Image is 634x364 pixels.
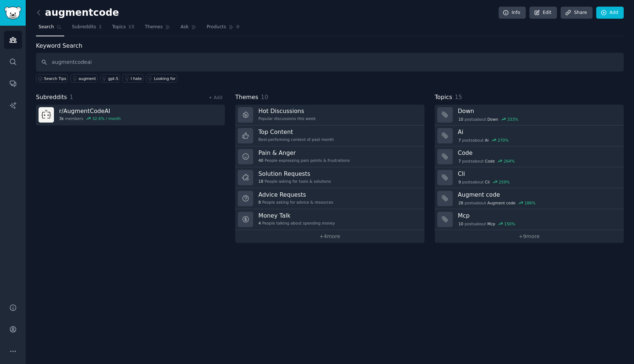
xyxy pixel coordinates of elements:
[258,158,350,163] div: People expressing pain points & frustrations
[235,146,424,167] a: Pain & Anger40People expressing pain points & frustrations
[258,179,331,184] div: People asking for tools & solutions
[458,179,510,185] div: post s about
[435,93,452,102] span: Topics
[4,7,21,19] img: GummySearch logo
[458,128,619,136] h3: Ai
[235,125,424,146] a: Top ContentBest-performing content of past month
[235,230,424,243] a: +4more
[258,149,350,157] h3: Pain & Anger
[236,24,240,30] span: 0
[36,53,624,72] input: Keyword search in audience
[146,74,177,83] a: Looking for
[487,117,498,122] span: Down
[485,179,490,185] span: Cli
[458,191,619,199] h3: Augment code
[208,95,222,100] a: + Add
[458,200,463,205] span: 28
[498,138,509,143] div: 270 %
[145,24,163,30] span: Themes
[70,74,98,83] a: augment
[92,116,121,121] div: 32.6 % / month
[36,105,225,125] a: r/AugmentCodeAI3kmembers32.6% / month
[258,200,333,205] div: People asking for advice & resources
[507,117,518,122] div: 333 %
[435,188,624,209] a: Augment code28postsaboutAugment code186%
[458,170,619,178] h3: Cli
[458,212,619,219] h3: Mcp
[499,179,510,185] div: 259 %
[59,107,121,115] h3: r/ AugmentCodeAI
[261,94,268,101] span: 10
[485,138,489,143] span: Ai
[128,24,135,30] span: 15
[123,74,143,83] a: I hate
[458,200,536,206] div: post s about
[39,107,54,123] img: AugmentCodeAI
[458,159,461,164] span: 7
[455,94,462,101] span: 15
[181,24,189,30] span: Ask
[99,24,102,30] span: 1
[258,221,261,226] span: 4
[235,93,258,102] span: Themes
[131,76,142,81] div: I hate
[596,7,624,19] a: Add
[458,137,509,143] div: post s about
[435,167,624,188] a: Cli9postsaboutCli259%
[109,21,137,36] a: Topics15
[235,105,424,125] a: Hot DiscussionsPopular discussions this week
[36,7,119,19] h2: augmentcode
[487,200,515,205] span: Augment code
[458,221,516,227] div: post s about
[458,117,463,122] span: 10
[207,24,226,30] span: Products
[44,76,66,81] span: Search Tips
[258,158,263,163] span: 40
[100,74,120,83] a: gpt-5
[178,21,199,36] a: Ask
[142,21,173,36] a: Themes
[435,146,624,167] a: Code7postsaboutCode264%
[235,167,424,188] a: Solution Requests18People asking for tools & solutions
[499,7,526,19] a: Info
[504,159,515,164] div: 264 %
[258,170,331,178] h3: Solution Requests
[235,209,424,230] a: Money Talk4People talking about spending money
[72,24,96,30] span: Subreddits
[524,200,535,205] div: 186 %
[435,105,624,125] a: Down10postsaboutDown333%
[258,221,335,226] div: People talking about spending money
[36,74,68,83] button: Search Tips
[69,21,104,36] a: Subreddits1
[458,179,461,185] span: 9
[59,116,64,121] span: 3k
[258,107,316,115] h3: Hot Discussions
[59,116,121,121] div: members
[258,191,333,199] h3: Advice Requests
[258,200,261,205] span: 8
[458,116,519,123] div: post s about
[258,179,263,184] span: 18
[258,116,316,121] div: Popular discussions this week
[435,209,624,230] a: Mcp10postsaboutMcp150%
[258,137,334,142] div: Best-performing content of past month
[235,188,424,209] a: Advice Requests8People asking for advice & resources
[258,128,334,136] h3: Top Content
[79,76,96,81] div: augment
[36,21,64,36] a: Search
[561,7,592,19] a: Share
[458,138,461,143] span: 7
[435,125,624,146] a: Ai7postsaboutAi270%
[112,24,125,30] span: Topics
[39,24,54,30] span: Search
[154,76,176,81] div: Looking for
[435,230,624,243] a: +9more
[36,42,82,49] label: Keyword Search
[458,221,463,226] span: 10
[70,94,73,101] span: 1
[487,221,495,226] span: Mcp
[529,7,557,19] a: Edit
[258,212,335,219] h3: Money Talk
[485,159,495,164] span: Code
[458,158,515,164] div: post s about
